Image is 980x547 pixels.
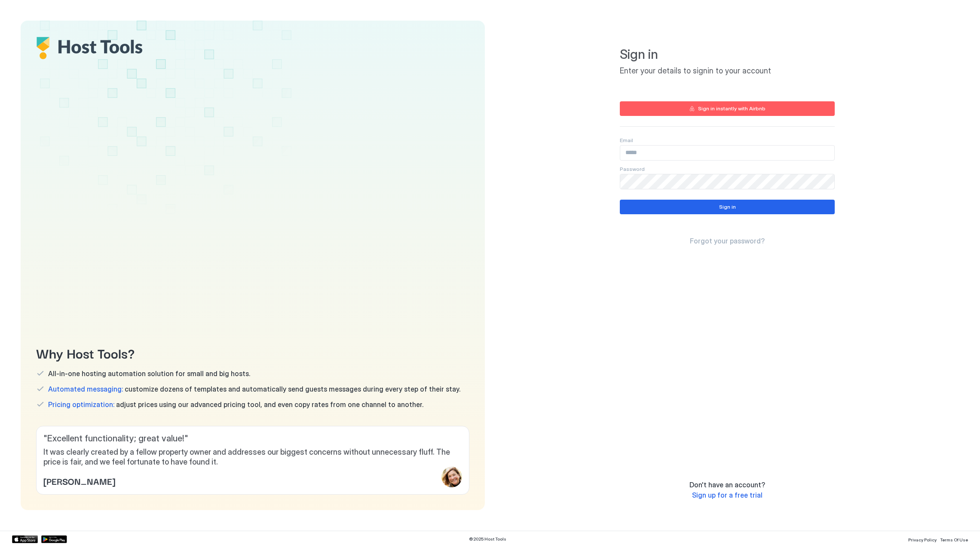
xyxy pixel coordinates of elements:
span: It was clearly created by a fellow property owner and addresses our biggest concerns without unne... [43,447,462,467]
a: Google Play Store [41,535,67,543]
span: " Excellent functionality; great value! " [43,433,462,444]
a: Forgot your password? [690,237,765,246]
span: Pricing optimization: [48,400,114,409]
span: © 2025 Host Tools [469,536,506,542]
button: Sign in [620,200,835,214]
span: Don't have an account? [689,480,765,489]
span: [PERSON_NAME] [43,474,115,487]
div: Sign in instantly with Airbnb [698,105,766,112]
input: Input Field [620,174,834,189]
span: Why Host Tools? [36,343,469,362]
span: adjust prices using our advanced pricing tool, and even copy rates from one channel to another. [48,400,423,409]
input: Input Field [620,146,834,160]
span: Password [620,166,645,172]
span: customize dozens of templates and automatically send guests messages during every step of their s... [48,385,460,393]
a: Privacy Policy [908,535,937,544]
span: Privacy Policy [908,537,937,542]
span: Terms Of Use [940,537,968,542]
span: Forgot your password? [690,237,765,245]
span: Enter your details to signin to your account [620,66,835,76]
span: Automated messaging: [48,385,123,393]
a: Sign up for a free trial [692,491,763,500]
button: Sign in instantly with Airbnb [620,101,835,116]
span: Sign in [620,46,835,63]
span: Sign up for a free trial [692,491,763,499]
div: profile [441,467,462,487]
div: Sign in [719,203,736,211]
a: Terms Of Use [940,535,968,544]
span: All-in-one hosting automation solution for small and big hosts. [48,369,250,378]
a: App Store [12,535,38,543]
span: Email [620,137,633,143]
